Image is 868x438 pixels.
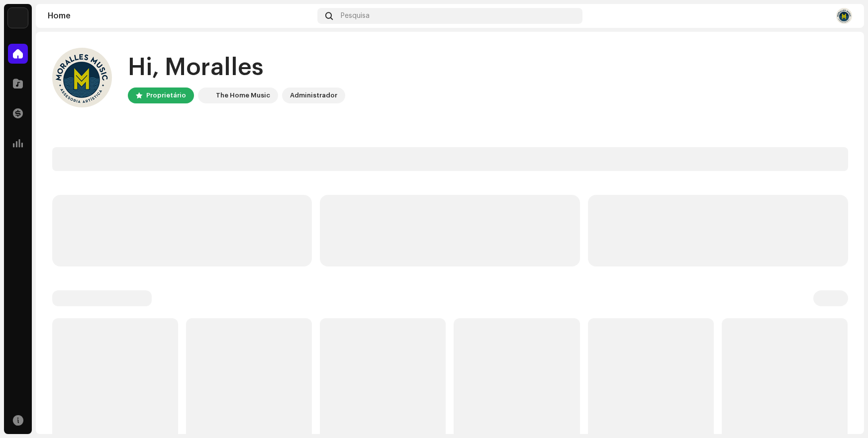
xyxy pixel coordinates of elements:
img: 02301495-7711-412a-9698-32f45bf32abd [836,8,852,24]
div: Proprietário [146,89,186,101]
img: c86870aa-2232-4ba3-9b41-08f587110171 [200,89,212,101]
img: c86870aa-2232-4ba3-9b41-08f587110171 [8,8,28,28]
div: The Home Music [216,89,270,101]
div: Home [48,12,313,20]
span: Pesquisa [341,12,370,20]
div: Hi, Moralles [128,52,345,84]
div: Administrador [290,89,337,101]
img: 02301495-7711-412a-9698-32f45bf32abd [52,48,112,107]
